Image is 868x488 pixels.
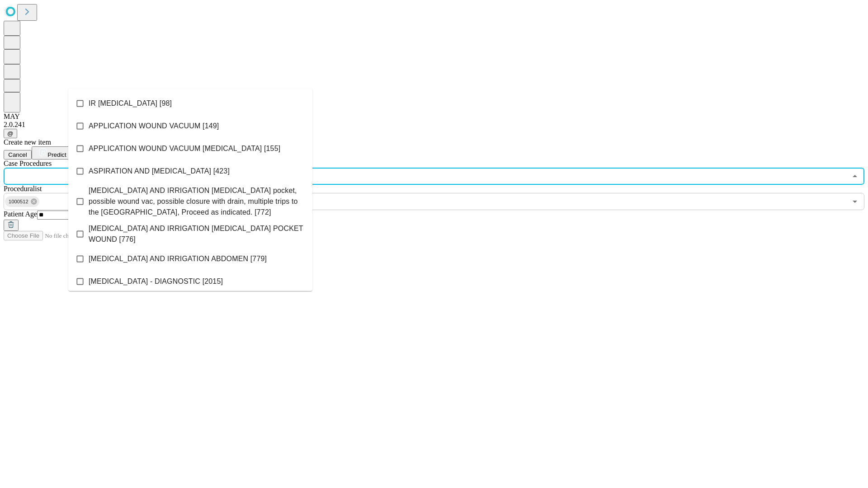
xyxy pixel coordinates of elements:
div: MAY [4,113,864,121]
span: Scheduled Procedure [4,160,52,167]
button: Cancel [4,150,32,160]
span: ASPIRATION AND [MEDICAL_DATA] [423] [89,166,230,177]
div: 1000512 [5,196,39,207]
span: Cancel [8,151,27,158]
button: @ [4,129,17,138]
button: Predict [32,146,73,160]
span: IR [MEDICAL_DATA] [98] [89,98,172,109]
span: [MEDICAL_DATA] - DIAGNOSTIC [2015] [89,276,223,287]
span: APPLICATION WOUND VACUUM [149] [89,121,219,131]
span: Patient Age [4,210,37,218]
button: Close [849,170,861,183]
span: Create new item [4,138,51,146]
span: Predict [47,151,66,158]
span: APPLICATION WOUND VACUUM [MEDICAL_DATA] [155] [89,143,280,154]
span: [MEDICAL_DATA] AND IRRIGATION ABDOMEN [779] [89,253,267,264]
span: 1000512 [5,197,32,207]
div: 2.0.241 [4,121,864,129]
span: [MEDICAL_DATA] AND IRRIGATION [MEDICAL_DATA] pocket, possible wound vac, possible closure with dr... [89,185,305,218]
span: [MEDICAL_DATA] AND IRRIGATION [MEDICAL_DATA] POCKET WOUND [776] [89,223,305,245]
span: Proceduralist [4,185,42,192]
button: Open [849,195,861,208]
span: @ [7,130,14,137]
